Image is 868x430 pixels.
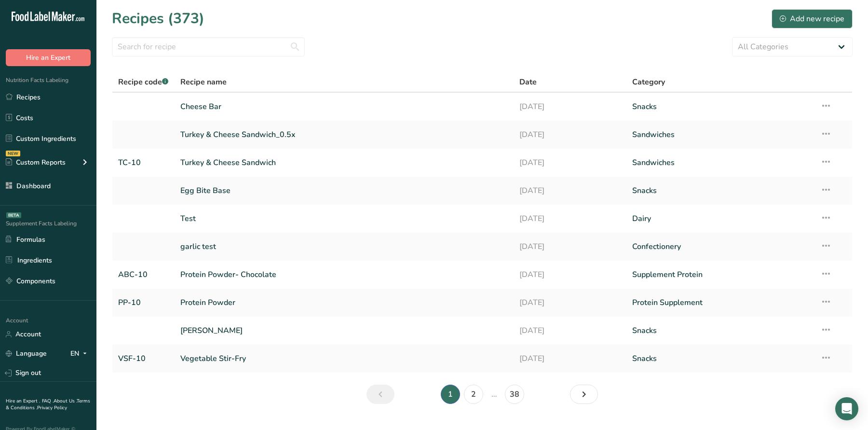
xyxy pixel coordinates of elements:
span: Date [519,76,537,88]
div: BETA [6,212,21,218]
a: Hire an Expert . [6,398,40,404]
a: Vegetable Stir-Fry [180,348,507,369]
a: Privacy Policy [37,404,67,411]
span: Recipe code [118,77,168,87]
a: [DATE] [519,236,621,257]
button: Add new recipe [772,9,853,28]
a: Turkey & Cheese Sandwich_0.5x [180,125,507,145]
a: Dairy [632,208,809,229]
a: FAQ . [42,398,54,404]
a: Protein Powder [180,292,507,313]
a: Previous page [366,385,394,404]
a: [DATE] [519,292,621,313]
a: Turkey & Cheese Sandwich [180,153,507,173]
a: [DATE] [519,264,621,285]
a: [DATE] [519,180,621,201]
a: Snacks [632,180,809,201]
a: Page 2. [464,385,483,404]
a: Protein Powder- Chocolate [180,264,507,285]
a: VSF-10 [118,348,169,369]
a: [DATE] [519,348,621,369]
h1: Recipes (373) [112,8,204,29]
a: Snacks [632,320,809,341]
a: Next page [570,385,598,404]
a: garlic test [180,236,507,257]
a: PP-10 [118,292,169,313]
a: [PERSON_NAME] [180,320,507,341]
a: Snacks [632,97,809,117]
div: NEW [6,151,20,156]
a: Supplement Protein [632,264,809,285]
a: ABC-10 [118,264,169,285]
a: Cheese Bar [180,97,507,117]
a: Protein Supplement [632,292,809,313]
div: Add new recipe [780,13,844,25]
a: TC-10 [118,153,169,173]
a: [DATE] [519,320,621,341]
span: Recipe name [180,76,227,88]
a: [DATE] [519,153,621,173]
span: Category [632,76,665,88]
a: [DATE] [519,125,621,145]
a: Snacks [632,348,809,369]
div: Custom Reports [6,157,66,167]
a: [DATE] [519,97,621,117]
div: EN [70,348,91,360]
a: Page 38. [505,385,524,404]
a: Confectionery [632,236,809,257]
input: Search for recipe [112,37,305,56]
button: Hire an Expert [6,49,91,66]
a: About Us . [54,398,77,404]
a: Test [180,208,507,229]
a: Terms & Conditions . [6,398,90,411]
div: Open Intercom Messenger [835,397,858,420]
a: Sandwiches [632,153,809,173]
a: Egg Bite Base [180,180,507,201]
a: Language [6,345,47,362]
a: [DATE] [519,208,621,229]
a: Sandwiches [632,125,809,145]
